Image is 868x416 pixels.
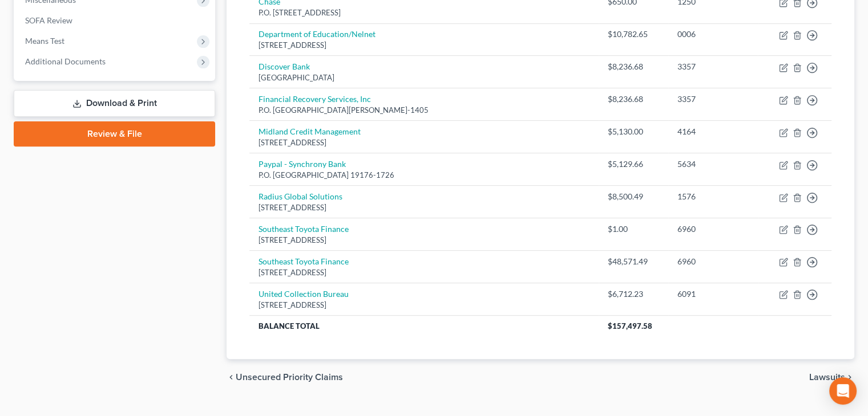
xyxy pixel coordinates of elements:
div: 4164 [677,126,749,137]
div: P.O. [GEOGRAPHIC_DATA] 19176-1726 [259,170,590,181]
a: Southeast Toyota Finance [259,256,349,266]
i: chevron_right [845,373,854,382]
div: P.O. [GEOGRAPHIC_DATA][PERSON_NAME]-1405 [259,105,590,116]
a: United Collection Bureau [259,289,349,299]
div: [STREET_ADDRESS] [259,267,590,278]
div: $8,500.49 [608,191,659,202]
div: 1576 [677,191,749,202]
a: Financial Recovery Services, Inc [259,94,371,104]
div: $1.00 [608,223,659,235]
div: 6960 [677,223,749,235]
div: $48,571.49 [608,256,659,267]
a: Paypal - Synchrony Bank [259,159,346,169]
span: Means Test [25,36,64,46]
span: SOFA Review [25,15,72,25]
th: Balance Total [249,316,599,336]
span: Additional Documents [25,56,106,66]
a: Discover Bank [259,62,310,71]
div: [GEOGRAPHIC_DATA] [259,72,590,83]
a: Review & File [14,121,215,146]
div: $8,236.68 [608,61,659,72]
button: Lawsuits chevron_right [809,373,854,382]
div: [STREET_ADDRESS] [259,300,590,311]
a: Department of Education/Nelnet [259,29,376,39]
div: [STREET_ADDRESS] [259,235,590,246]
button: chevron_left Unsecured Priority Claims [227,373,343,382]
div: $5,129.66 [608,158,659,170]
div: 6960 [677,256,749,267]
div: [STREET_ADDRESS] [259,137,590,148]
div: [STREET_ADDRESS] [259,40,590,51]
i: chevron_left [227,373,236,382]
div: $6,712.23 [608,288,659,300]
div: Open Intercom Messenger [829,377,857,405]
a: Midland Credit Management [259,127,361,136]
a: Radius Global Solutions [259,191,342,201]
a: SOFA Review [16,10,215,31]
div: $10,782.65 [608,28,659,40]
div: 3357 [677,61,749,72]
div: 6091 [677,288,749,300]
div: 5634 [677,158,749,170]
span: Unsecured Priority Claims [236,373,343,382]
span: $157,497.58 [608,321,652,331]
a: Southeast Toyota Finance [259,224,349,234]
div: $5,130.00 [608,126,659,137]
div: $8,236.68 [608,93,659,105]
div: 3357 [677,93,749,105]
a: Download & Print [14,90,215,117]
div: [STREET_ADDRESS] [259,202,590,213]
div: 0006 [677,28,749,40]
span: Lawsuits [809,373,845,382]
div: P.O. [STREET_ADDRESS] [259,7,590,18]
